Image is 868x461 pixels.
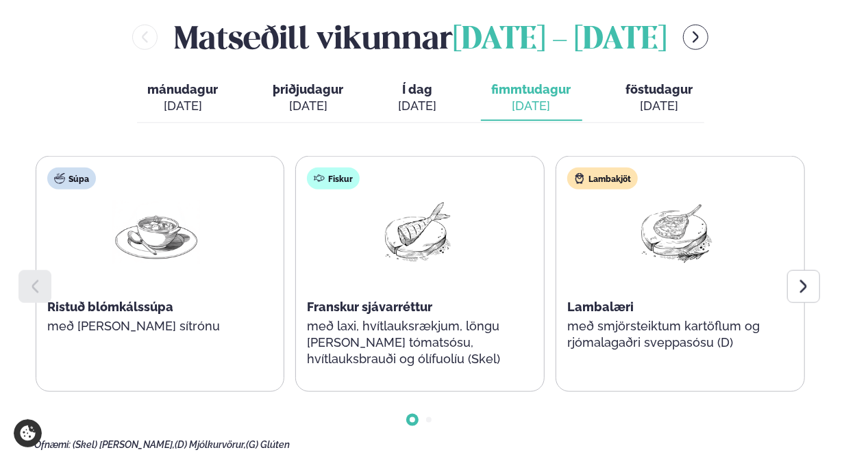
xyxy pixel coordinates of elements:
[47,318,265,334] p: með [PERSON_NAME] sítrónu
[388,76,448,121] button: Í dag [DATE]
[492,98,571,114] div: [DATE]
[174,15,667,60] h2: Matseðill vikunnar
[410,417,415,423] span: Go to slide 1
[246,439,290,450] span: (G) Glúten
[399,98,437,114] div: [DATE]
[615,76,704,121] button: föstudagur [DATE]
[112,200,200,264] img: Soup.png
[567,318,785,351] p: með smjörsteiktum kartöflum og rjómalagaðri sveppasósu (D)
[481,76,582,121] button: fimmtudagur [DATE]
[307,168,360,189] div: Fiskur
[426,417,432,423] span: Go to slide 2
[399,81,437,98] span: Í dag
[262,76,355,121] button: þriðjudagur [DATE]
[47,300,173,314] span: Ristuð blómkálssúpa
[137,76,230,121] button: mánudagur [DATE]
[567,300,634,314] span: Lambalæri
[132,25,158,50] button: menu-btn-left
[574,173,585,184] img: Lamb.svg
[148,82,219,96] span: mánudagur
[372,200,460,264] img: Fish.png
[567,168,638,189] div: Lambakjöt
[14,419,42,447] a: Cookie settings
[34,439,71,450] span: Ofnæmi:
[683,25,708,50] button: menu-btn-right
[148,98,219,114] div: [DATE]
[47,168,96,189] div: Súpa
[73,439,175,450] span: (Skel) [PERSON_NAME],
[307,300,432,314] span: Franskur sjávarréttur
[492,82,571,96] span: fimmtudagur
[273,82,344,96] span: þriðjudagur
[314,173,325,184] img: fish.svg
[54,173,65,184] img: soup.svg
[632,200,720,264] img: Lamb-Meat.png
[307,318,525,367] p: með laxi, hvítlauksrækjum, löngu [PERSON_NAME] tómatsósu, hvítlauksbrauði og ólífuolíu (Skel)
[175,439,246,450] span: (D) Mjólkurvörur,
[626,82,693,96] span: föstudagur
[273,98,344,114] div: [DATE]
[626,98,693,114] div: [DATE]
[453,25,667,55] span: [DATE] - [DATE]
